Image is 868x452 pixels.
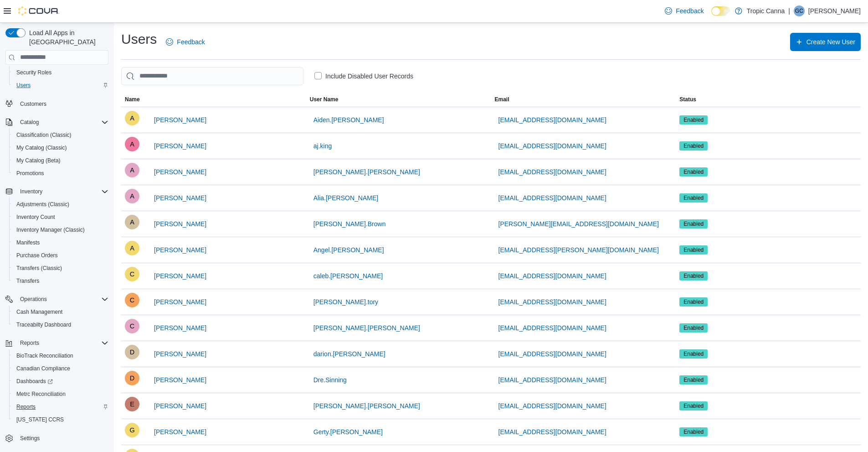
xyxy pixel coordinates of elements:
span: Email [495,96,509,103]
a: Inventory Manager (Classic) [13,224,88,235]
span: [PERSON_NAME][EMAIL_ADDRESS][DOMAIN_NAME] [498,219,659,229]
button: My Catalog (Classic) [9,141,112,154]
a: Adjustments (Classic) [13,199,73,210]
button: aj.king [310,137,335,155]
a: Security Roles [13,67,55,78]
span: Cash Management [13,307,108,317]
a: Transfers (Classic) [13,263,66,274]
button: [PERSON_NAME][EMAIL_ADDRESS][DOMAIN_NAME] [495,215,663,233]
p: Tropic Canna [747,5,785,16]
button: [EMAIL_ADDRESS][DOMAIN_NAME] [495,267,610,285]
button: Operations [16,294,51,305]
a: Users [13,80,34,91]
span: Enabled [679,193,708,203]
div: Gerty Cruse [794,5,805,16]
button: Aiden.[PERSON_NAME] [310,111,388,129]
button: [PERSON_NAME] [150,423,210,441]
span: C [130,293,134,307]
button: Reports [9,400,112,413]
button: Inventory Count [9,211,112,223]
div: Aiden [125,111,139,125]
span: Enabled [683,194,704,202]
button: Inventory Manager (Classic) [9,223,112,236]
span: Inventory Manager (Classic) [16,226,85,234]
span: D [130,345,134,359]
span: Enabled [679,375,708,384]
span: Customers [16,98,108,109]
span: [PERSON_NAME].[PERSON_NAME] [313,167,420,177]
span: Security Roles [16,69,51,76]
span: Enabled [679,427,708,436]
span: Transfers [13,275,108,286]
span: Traceabilty Dashboard [16,321,71,328]
span: Transfers (Classic) [13,263,108,274]
button: Adjustments (Classic) [9,198,112,211]
button: Classification (Classic) [9,129,112,141]
span: Enabled [683,298,704,306]
span: Enabled [679,271,708,281]
a: BioTrack Reconciliation [13,350,77,361]
span: Enabled [683,402,704,410]
button: Gerty.[PERSON_NAME] [310,423,386,441]
span: Catalog [16,117,108,128]
span: Dashboards [16,378,53,385]
button: [PERSON_NAME] [150,163,210,181]
span: [PERSON_NAME] [154,193,206,203]
span: My Catalog (Beta) [13,155,108,166]
span: [EMAIL_ADDRESS][DOMAIN_NAME] [498,323,606,333]
span: [EMAIL_ADDRESS][DOMAIN_NAME] [498,401,606,410]
div: Clayton [125,293,139,307]
span: Inventory Count [13,212,108,223]
span: Enabled [683,272,704,280]
span: Enabled [679,349,708,358]
input: Dark Mode [711,6,730,16]
span: [EMAIL_ADDRESS][DOMAIN_NAME] [498,349,606,358]
span: Operations [16,294,108,305]
span: [PERSON_NAME].[PERSON_NAME] [313,401,420,410]
span: Inventory [20,188,42,195]
button: [US_STATE] CCRS [9,413,112,426]
button: [PERSON_NAME] [150,111,210,129]
span: My Catalog (Classic) [13,142,108,153]
span: Feedback [676,6,704,16]
span: My Catalog (Beta) [16,157,61,164]
span: Angel.[PERSON_NAME] [313,245,384,255]
span: Enabled [679,167,708,177]
button: darion.[PERSON_NAME] [310,345,389,363]
span: Enabled [683,350,704,358]
a: Dashboards [9,375,112,388]
span: G [129,423,134,437]
span: Cash Management [16,308,62,316]
span: [PERSON_NAME] [154,141,206,151]
span: Reports [16,338,108,348]
span: Promotions [13,168,108,179]
span: Canadian Compliance [13,363,108,374]
a: Traceabilty Dashboard [13,319,75,330]
span: Adjustments (Classic) [13,199,108,210]
span: [PERSON_NAME] [154,115,206,125]
span: [PERSON_NAME] [154,167,206,177]
div: Gerty [125,423,139,437]
a: [US_STATE] CCRS [13,414,67,425]
button: Manifests [9,236,112,249]
button: [PERSON_NAME].tory [310,293,382,311]
a: Customers [16,99,50,109]
span: D [130,371,134,385]
button: Reports [2,337,112,349]
span: Settings [20,435,40,442]
button: [EMAIL_ADDRESS][PERSON_NAME][DOMAIN_NAME] [495,241,663,259]
span: Enabled [679,245,708,255]
div: Alia [125,189,139,203]
a: Cash Management [13,307,66,317]
button: [PERSON_NAME].[PERSON_NAME] [310,397,424,415]
span: Reports [16,403,36,410]
button: [PERSON_NAME].[PERSON_NAME] [310,163,424,181]
a: My Catalog (Beta) [13,155,64,166]
span: [EMAIL_ADDRESS][PERSON_NAME][DOMAIN_NAME] [498,245,659,255]
span: [PERSON_NAME].Brown [313,219,386,229]
button: Metrc Reconciliation [9,388,112,400]
span: Promotions [16,170,44,177]
button: Angel.[PERSON_NAME] [310,241,388,259]
button: [EMAIL_ADDRESS][DOMAIN_NAME] [495,319,610,337]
